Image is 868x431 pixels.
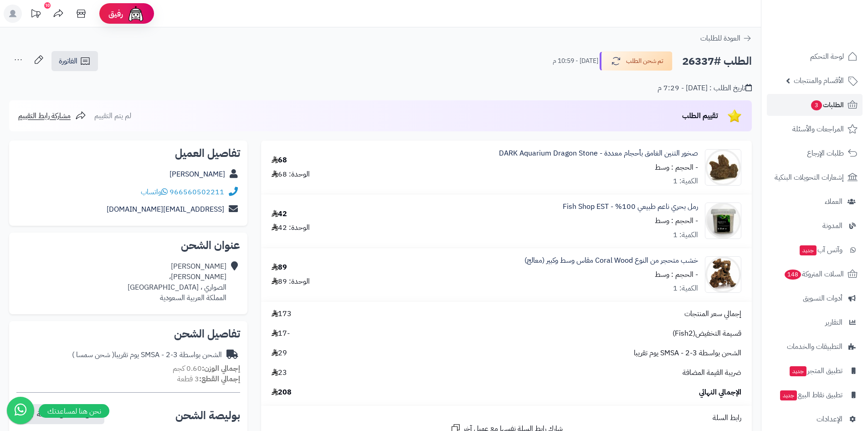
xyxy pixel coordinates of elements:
[169,169,225,180] a: [PERSON_NAME]
[682,110,718,121] span: تقييم الطلب
[767,94,863,116] a: الطلبات3
[272,368,287,378] span: 23
[810,99,844,111] span: الطلبات
[779,389,842,401] span: تطبيق نقاط البيع
[18,110,71,121] span: مشاركة رابط التقييم
[108,8,123,19] span: رفيق
[177,374,240,384] small: 3 قطعة
[817,413,842,426] span: الإعدادات
[634,348,741,358] span: الشحن بواسطة SMSA - 2-3 يوم تقريبا
[803,292,842,305] span: أدوات التسويق
[794,74,844,87] span: الأقسام والمنتجات
[272,155,287,166] div: 68
[128,261,226,303] div: [PERSON_NAME] [PERSON_NAME]، الصواري ، [GEOGRAPHIC_DATA] المملكة العربية السعودية
[272,387,292,398] span: 208
[767,408,863,430] a: الإعدادات
[767,287,863,309] a: أدوات التسويق
[767,384,863,406] a: تطبيق نقاط البيعجديد
[811,100,822,110] span: 3
[127,5,145,23] img: ai-face.png
[767,263,863,285] a: السلات المتروكة148
[784,268,844,280] span: السلات المتروكة
[272,262,287,273] div: 89
[806,25,859,44] img: logo-2.png
[775,171,844,184] span: إشعارات التحويلات البنكية
[18,110,86,121] a: مشاركة رابط التقييم
[825,316,842,329] span: التقارير
[699,387,741,398] span: الإجمالي النهائي
[265,413,748,423] div: رابط السلة
[563,202,698,212] a: رمل بحري ناعم طبيعي 100% - Fish Shop EST
[107,204,224,215] a: [EMAIL_ADDRESS][DOMAIN_NAME]
[800,245,817,255] span: جديد
[655,269,698,280] small: - الحجم : وسط
[199,374,240,384] strong: إجمالي القطع:
[499,148,698,159] a: صخور التنين الغامق بأحجام معددة - DARK Aquarium Dragon Stone
[767,336,863,358] a: التطبيقات والخدمات
[767,166,863,188] a: إشعارات التحويلات البنكية
[705,203,741,239] img: 1749043353-Untitled-2%D9%84%D8%A7%D9%81%D8%AB%D9%84%D8%A7%D9%81%D9%8100008765-90x90.jpg
[822,219,842,232] span: المدونة
[767,118,863,140] a: المراجعات والأسئلة
[72,350,222,360] div: الشحن بواسطة SMSA - 2-3 يوم تقريبا
[553,57,598,66] small: [DATE] - 10:59 م
[705,256,741,293] img: 1749266085-71EWnrIxqWL._AC_UF1000,1000_QL80_-90x90.jpg
[785,270,801,280] span: 148
[787,340,842,353] span: التطبيقات والخدمات
[272,169,310,180] div: الوحدة: 68
[94,110,131,121] span: لم يتم التقييم
[59,56,77,67] span: الفاتورة
[655,162,698,173] small: - الحجم : وسط
[202,363,240,374] strong: إجمالي الوزن:
[673,230,698,240] div: الكمية: 1
[141,187,168,197] a: واتساب
[16,148,240,159] h2: تفاصيل العميل
[272,348,287,358] span: 29
[673,176,698,187] div: الكمية: 1
[51,51,98,71] a: الفاتورة
[272,328,290,339] span: -17
[807,147,844,160] span: طلبات الإرجاع
[767,360,863,382] a: تطبيق المتجرجديد
[16,328,240,339] h2: تفاصيل الشحن
[684,309,741,319] span: إجمالي سعر المنتجات
[16,240,240,251] h2: عنوان الشحن
[790,366,806,376] span: جديد
[767,215,863,237] a: المدونة
[44,2,51,9] div: 10
[37,409,97,420] span: نسخ رابط تتبع الشحنة
[810,50,844,63] span: لوحة التحكم
[272,209,287,219] div: 42
[72,349,114,360] span: ( شحن سمسا )
[600,52,673,71] button: تم شحن الطلب
[169,187,224,197] a: 966560502211
[792,123,844,135] span: المراجعات والأسئلة
[682,52,752,71] h2: الطلب #26337
[173,363,240,374] small: 0.60 كجم
[524,255,698,266] a: خشب متحجر من النوع Coral Wood مقاس وسط وكبير (معالج)
[272,223,310,233] div: الوحدة: 42
[767,239,863,261] a: وآتس آبجديد
[825,195,842,208] span: العملاء
[767,191,863,213] a: العملاء
[700,33,740,44] span: العودة للطلبات
[673,328,741,339] span: قسيمة التخفيض(Fish2)
[175,410,240,421] h2: بوليصة الشحن
[272,276,310,287] div: الوحدة: 89
[780,390,797,400] span: جديد
[705,149,741,186] img: 1717723465-drachenstein-ohkoffffffffffffefe-90x90.jpg
[767,312,863,333] a: التقارير
[799,244,842,256] span: وآتس آب
[789,364,842,377] span: تطبيق المتجر
[683,368,741,378] span: ضريبة القيمة المضافة
[673,283,698,294] div: الكمية: 1
[655,215,698,226] small: - الحجم : وسط
[272,309,292,319] span: 173
[700,33,752,44] a: العودة للطلبات
[24,5,47,25] a: تحديثات المنصة
[767,46,863,68] a: لوحة التحكم
[657,83,752,93] div: تاريخ الطلب : [DATE] - 7:29 م
[767,142,863,164] a: طلبات الإرجاع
